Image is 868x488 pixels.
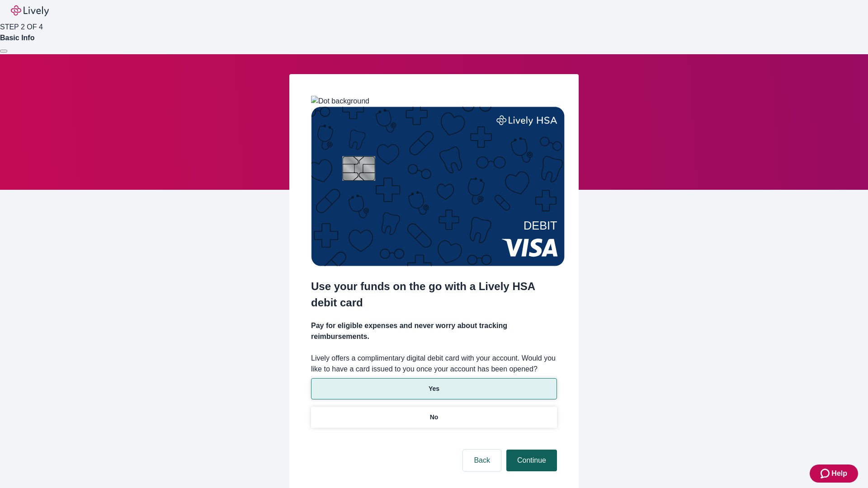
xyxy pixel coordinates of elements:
[506,450,557,471] button: Continue
[311,407,557,428] button: No
[821,468,831,479] svg: Zendesk support icon
[311,353,557,375] label: Lively offers a complimentary digital debit card with your account. Would you like to have a card...
[311,378,557,399] button: Yes
[11,5,49,16] img: Lively
[831,468,847,479] span: Help
[430,413,439,422] p: No
[810,465,858,483] button: Zendesk support iconHelp
[311,278,557,311] h2: Use your funds on the go with a Lively HSA debit card
[311,107,565,266] img: Debit card
[463,450,501,471] button: Back
[311,96,369,107] img: Dot background
[429,384,439,394] p: Yes
[311,320,557,342] h4: Pay for eligible expenses and never worry about tracking reimbursements.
